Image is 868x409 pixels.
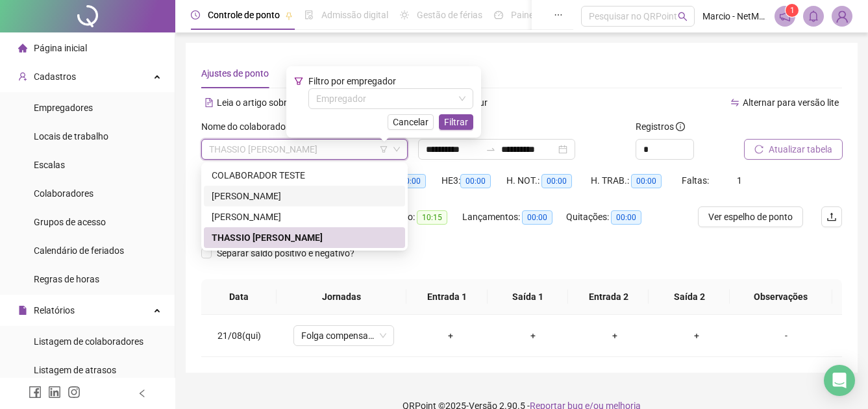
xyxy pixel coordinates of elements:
[460,174,491,188] span: 00:00
[786,4,799,17] sup: 1
[522,210,552,225] span: 00:00
[138,389,147,398] span: left
[439,114,473,130] button: Filtrar
[18,72,27,81] span: user-add
[790,6,795,15] span: 1
[212,210,397,224] div: [PERSON_NAME]
[486,144,496,155] span: to
[217,97,323,108] span: Leia o artigo sobre ajustes
[826,212,837,222] span: upload
[34,71,76,82] span: Cadastros
[191,10,200,19] span: clock-circle
[294,77,303,86] span: filter
[212,189,397,203] div: [PERSON_NAME]
[209,140,400,159] span: THASSIO JOSE DOS SANTOS RIBEIRO
[554,10,563,19] span: ellipsis
[212,230,397,245] div: THASSIO [PERSON_NAME]
[702,9,767,23] span: Marcio - NetMarcio Telecom
[824,365,855,396] div: Open Intercom Messenger
[832,6,852,26] img: 88154
[417,210,447,225] span: 10:15
[34,365,116,375] span: Listagem de atrasos
[676,122,685,131] span: info-circle
[34,217,106,227] span: Grupos de acesso
[441,173,506,188] div: HE 3:
[204,165,405,186] div: COLABORADOR TESTE
[566,210,657,225] div: Quitações:
[34,103,93,113] span: Empregadores
[740,290,822,304] span: Observações
[611,210,641,225] span: 00:00
[29,386,42,399] span: facebook
[68,386,81,399] span: instagram
[769,142,832,156] span: Atualizar tabela
[754,145,763,154] span: reload
[201,279,277,315] th: Data
[730,98,739,107] span: swap
[506,173,591,188] div: H. NOT.:
[682,175,711,186] span: Faltas:
[204,227,405,248] div: THASSIO JOSE DOS SANTOS RIBEIRO
[34,336,143,347] span: Listagem de colaboradores
[34,188,93,199] span: Colaboradores
[34,43,87,53] span: Página inicial
[417,10,482,20] span: Gestão de férias
[395,174,426,188] span: 00:00
[462,210,566,225] div: Lançamentos:
[744,139,843,160] button: Atualizar tabela
[649,279,729,315] th: Saída 2
[631,174,662,188] span: 00:00
[34,245,124,256] span: Calendário de feriados
[678,12,688,21] span: search
[420,328,481,343] div: +
[285,12,293,19] span: pushpin
[748,328,825,343] div: -
[666,328,727,343] div: +
[48,386,61,399] span: linkedin
[488,279,568,315] th: Saída 1
[277,279,406,315] th: Jornadas
[201,119,297,134] label: Nome do colaborador
[568,279,649,315] th: Entrada 2
[494,10,503,19] span: dashboard
[584,328,645,343] div: +
[444,115,468,129] span: Filtrar
[743,97,839,108] span: Alternar para versão lite
[486,144,496,155] span: swap-right
[730,279,832,315] th: Observações
[388,114,434,130] button: Cancelar
[212,168,397,182] div: COLABORADOR TESTE
[377,173,441,188] div: HE 2:
[204,206,405,227] div: ROQUE LIMA LOPES
[204,186,405,206] div: ISABELA SACRAMENTO DE SOUZA
[779,10,791,22] span: notification
[511,10,562,20] span: Painel do DP
[380,145,388,153] span: filter
[18,306,27,315] span: file
[636,119,685,134] span: Registros
[34,274,99,284] span: Regras de horas
[400,10,409,19] span: sun
[304,10,314,19] span: file-done
[541,174,572,188] span: 00:00
[201,68,269,79] span: Ajustes de ponto
[393,145,401,153] span: down
[321,10,388,20] span: Admissão digital
[708,210,793,224] span: Ver espelho de ponto
[217,330,261,341] span: 21/08(qui)
[18,43,27,53] span: home
[34,131,108,142] span: Locais de trabalho
[34,305,75,316] span: Relatórios
[34,160,65,170] span: Escalas
[698,206,803,227] button: Ver espelho de ponto
[502,328,563,343] div: +
[205,98,214,107] span: file-text
[458,95,466,103] span: down
[737,175,742,186] span: 1
[212,246,360,260] span: Separar saldo positivo e negativo?
[393,115,428,129] span: Cancelar
[406,279,487,315] th: Entrada 1
[208,10,280,20] span: Controle de ponto
[301,326,386,345] span: Folga compensatória
[808,10,819,22] span: bell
